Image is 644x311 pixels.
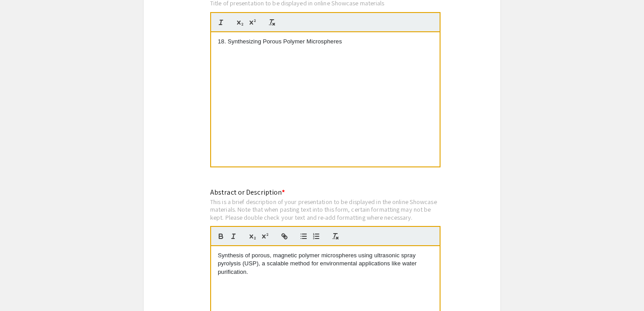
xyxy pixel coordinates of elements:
[210,187,285,197] mat-label: Abstract or Description
[218,38,433,46] p: 18. Synthesizing Porous Polymer Microspheres
[218,251,433,276] p: Synthesis of porous, magnetic polymer microspheres using ultrasonic spray pyrolysis (USP), a scal...
[210,198,441,222] div: This is a brief description of your presentation to be displayed in the online Showcase materials...
[7,271,38,304] iframe: Chat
